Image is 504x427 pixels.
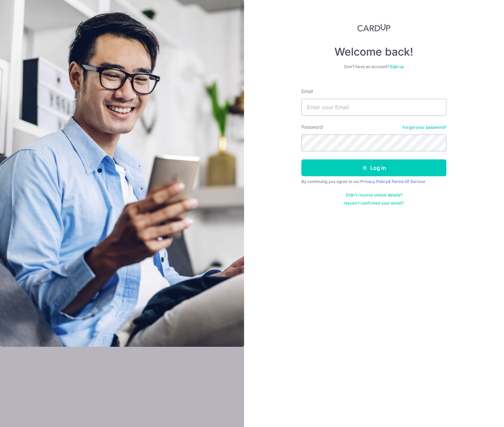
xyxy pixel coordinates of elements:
label: Password [301,124,323,130]
img: CardUp Logo [357,24,390,32]
a: Haven't confirmed your email? [344,201,404,206]
a: Forgot your password? [403,125,446,130]
div: By continuing you agree to our & [301,179,446,184]
a: Didn't receive unlock details? [346,192,402,198]
label: Email [301,88,313,95]
a: Privacy Policy [360,179,388,184]
a: Sign up [390,64,404,69]
input: Enter your Email [301,99,446,116]
a: Terms Of Service [391,179,425,184]
div: Don’t have an account? [301,64,446,69]
button: Log in [301,159,446,176]
h4: Welcome back! [301,45,446,59]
